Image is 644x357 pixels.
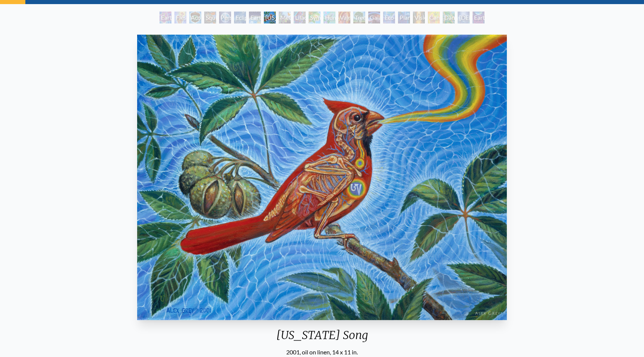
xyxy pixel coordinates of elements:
div: [US_STATE] Song [134,328,510,348]
div: Flesh of the Gods [174,12,186,23]
div: Tree & Person [353,12,365,23]
div: Metamorphosis [279,12,291,23]
div: Symbiosis: Gall Wasp & Oak Tree [309,12,321,23]
div: Humming Bird [323,12,335,23]
div: Acorn Dream [189,12,201,23]
div: Eco-Atlas [383,12,395,23]
div: Cannabis Mudra [428,12,440,23]
div: Earthmind [473,12,484,23]
div: Person Planet [219,12,231,23]
div: Vajra Horse [338,12,350,23]
div: Earth Witness [160,12,171,23]
div: Gaia [368,12,380,23]
div: Lilacs [294,12,306,23]
div: Squirrel [204,12,216,23]
div: 2001, oil on linen, 14 x 11 in. [134,348,510,357]
div: [DEMOGRAPHIC_DATA] in the Ocean of Awareness [458,12,470,23]
div: Dance of Cannabia [443,12,455,23]
div: Eclipse [234,12,246,23]
div: Planetary Prayers [398,12,410,23]
div: Earth Energies [249,12,261,23]
img: Ohio-Song-2001-Alex-Grey-OG-watermarked.jpg [137,35,507,320]
div: [US_STATE] Song [264,12,276,23]
div: Vision Tree [413,12,425,23]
